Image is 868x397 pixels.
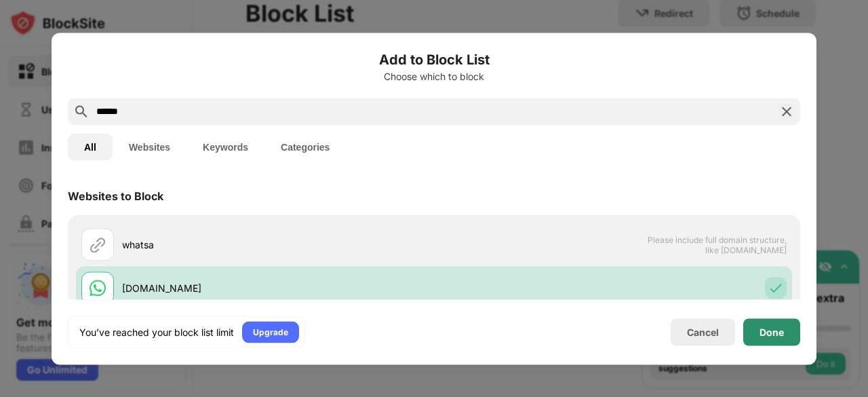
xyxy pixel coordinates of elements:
[647,234,787,254] span: Please include full domain structure, like [DOMAIN_NAME]
[122,238,434,252] div: whatsa
[778,103,795,119] img: search-close
[122,281,434,295] div: [DOMAIN_NAME]
[90,280,106,296] img: favicons
[68,71,800,81] div: Choose which to block
[79,325,234,339] div: You’ve reached your block list limit
[68,189,163,202] div: Websites to Block
[113,133,186,160] button: Websites
[68,49,800,69] h6: Add to Block List
[90,236,106,252] img: url.svg
[264,133,346,160] button: Categories
[68,133,113,160] button: All
[186,133,264,160] button: Keywords
[759,326,784,337] div: Done
[73,103,90,119] img: search.svg
[687,326,719,338] div: Cancel
[253,325,288,339] div: Upgrade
